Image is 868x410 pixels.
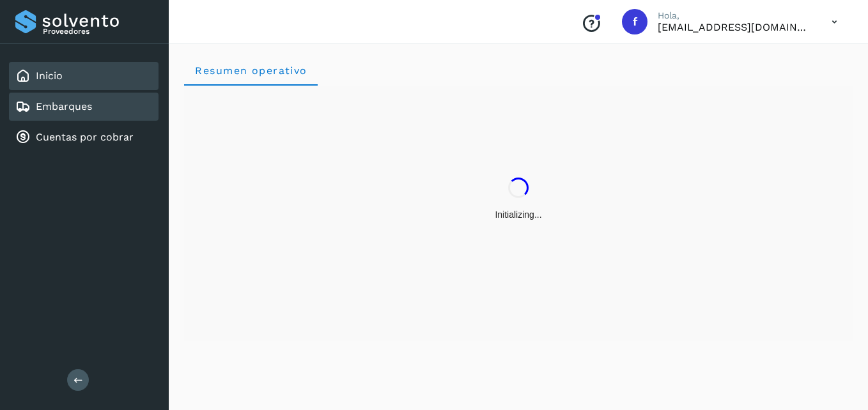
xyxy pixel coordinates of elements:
[658,21,811,33] p: facturacion@hcarga.com
[9,93,159,121] div: Embarques
[658,10,811,21] p: Hola,
[9,123,159,151] div: Cuentas por cobrar
[9,62,159,90] div: Inicio
[36,131,134,143] a: Cuentas por cobrar
[43,27,153,36] p: Proveedores
[36,100,92,112] a: Embarques
[36,70,63,82] a: Inicio
[194,65,307,77] span: Resumen operativo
